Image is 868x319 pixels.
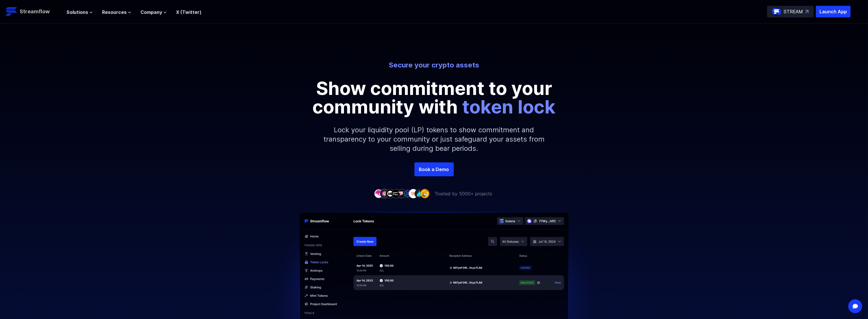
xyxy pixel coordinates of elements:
[414,162,454,176] a: Book a Demo
[784,8,803,15] p: STREAM
[140,9,162,16] span: Company
[420,189,430,198] img: company-9
[374,189,383,198] img: company-1
[102,9,127,16] span: Resources
[310,116,558,162] p: Lock your liquidity pool (LP) tokens to show commitment and transparency to your community or jus...
[6,6,17,17] img: Streamflow Logo
[397,189,406,198] img: company-5
[386,189,395,198] img: company-3
[414,189,424,198] img: company-8
[66,9,88,16] span: Solutions
[435,190,493,197] p: Trusted by 5000+ projects
[304,79,564,116] p: Show commitment to your community with
[772,7,781,16] img: streamflow-logo-circle.png
[102,9,131,16] button: Resources
[380,189,389,198] img: company-2
[848,299,862,313] div: Open Intercom Messenger
[176,9,201,15] a: X (Twitter)
[767,6,814,17] a: STREAM
[140,9,167,16] button: Company
[409,189,418,198] img: company-7
[391,189,401,198] img: company-4
[462,96,556,118] span: token lock
[805,10,809,13] img: top-right-arrow.svg
[20,8,50,16] p: Streamflow
[403,189,412,198] img: company-6
[6,6,61,17] a: Streamflow
[816,6,851,17] button: Launch App
[66,9,93,16] button: Solutions
[274,60,594,70] p: Secure your crypto assets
